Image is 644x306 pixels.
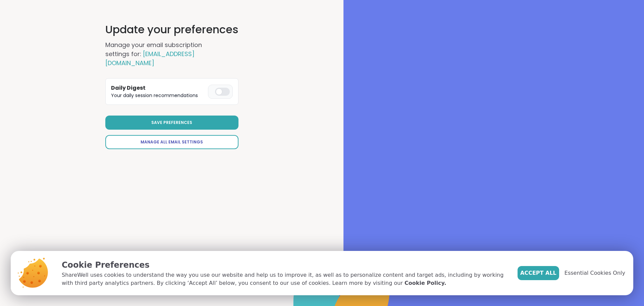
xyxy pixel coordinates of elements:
[105,116,238,130] button: Save Preferences
[111,84,205,92] h3: Daily Digest
[405,279,446,287] a: Cookie Policy.
[62,259,507,271] p: Cookie Preferences
[111,92,205,99] p: Your daily session recommendations
[518,266,559,280] button: Accept All
[520,269,556,277] span: Accept All
[105,135,238,149] a: Manage All Email Settings
[565,269,625,277] span: Essential Cookies Only
[141,139,203,145] span: Manage All Email Settings
[151,120,192,126] span: Save Preferences
[62,271,507,287] p: ShareWell uses cookies to understand the way you use our website and help us to improve it, as we...
[105,50,195,67] span: [EMAIL_ADDRESS][DOMAIN_NAME]
[105,21,238,38] h1: Update your preferences
[105,40,226,68] h2: Manage your email subscription settings for:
